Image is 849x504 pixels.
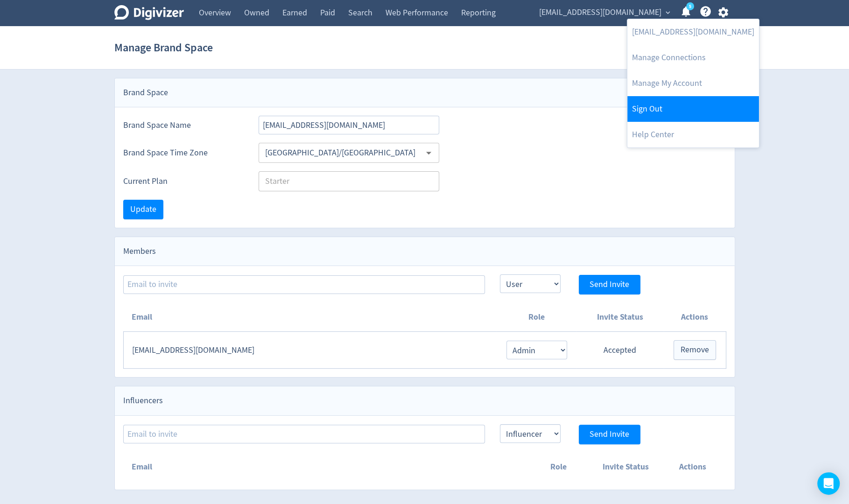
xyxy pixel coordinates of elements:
a: Manage Connections [627,45,759,70]
a: [EMAIL_ADDRESS][DOMAIN_NAME] [627,19,759,45]
a: Help Center [627,122,759,147]
a: Log out [627,96,759,122]
div: Open Intercom Messenger [817,472,840,495]
a: Manage My Account [627,70,759,96]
